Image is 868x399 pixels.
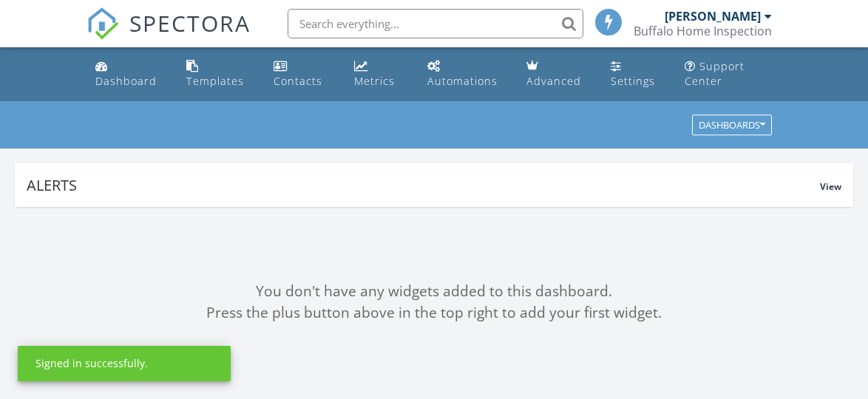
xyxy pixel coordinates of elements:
[274,74,322,88] div: Contacts
[605,53,667,95] a: Settings
[421,53,509,95] a: Automations (Basic)
[611,74,655,88] div: Settings
[679,53,778,95] a: Support Center
[427,74,498,88] div: Automations
[35,356,148,371] div: Signed in successfully.
[354,74,395,88] div: Metrics
[95,74,157,88] div: Dashboard
[521,53,593,95] a: Advanced
[180,53,256,95] a: Templates
[87,20,251,51] a: SPECTORA
[665,9,761,24] div: [PERSON_NAME]
[526,74,581,88] div: Advanced
[268,53,336,95] a: Contacts
[634,24,772,38] div: Buffalo Home Inspection
[348,53,410,95] a: Metrics
[820,180,841,193] span: View
[89,53,168,95] a: Dashboard
[15,302,853,324] div: Press the plus button above in the top right to add your first widget.
[692,115,772,136] button: Dashboards
[87,7,119,40] img: The Best Home Inspection Software - Spectora
[685,59,745,88] div: Support Center
[129,7,251,38] span: SPECTORA
[288,9,583,38] input: Search everything...
[186,74,244,88] div: Templates
[27,175,820,195] div: Alerts
[699,120,765,131] div: Dashboards
[15,281,853,302] div: You don't have any widgets added to this dashboard.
